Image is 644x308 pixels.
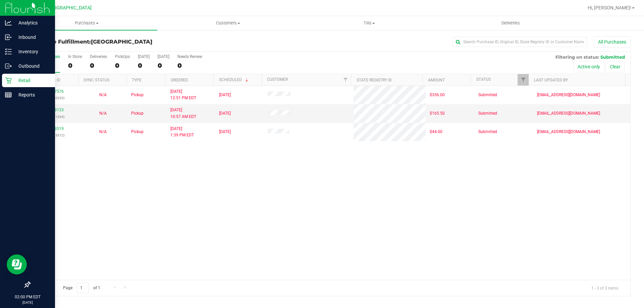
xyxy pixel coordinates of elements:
[518,74,529,85] a: Filter
[90,54,107,59] div: Deliveries
[555,54,599,60] span: Filtering on status:
[138,54,150,59] div: [DATE]
[219,92,231,98] span: [DATE]
[340,74,351,85] a: Filter
[594,36,631,48] button: All Purchases
[90,62,107,69] div: 0
[5,48,12,55] inline-svg: Inventory
[476,77,491,82] a: Status
[115,54,130,59] div: PickUps
[440,16,581,30] a: Deliveries
[30,39,230,45] h3: Purchase Fulfillment:
[170,107,196,120] span: [DATE] 10:57 AM EDT
[177,54,202,59] div: Needs Review
[99,129,107,135] button: N/A
[131,110,144,117] span: Pickup
[5,91,12,98] inline-svg: Reports
[12,33,52,41] p: Inbound
[77,283,89,293] input: 1
[91,39,152,45] span: [GEOGRAPHIC_DATA]
[3,300,52,305] p: [DATE]
[478,110,497,117] span: Submitted
[84,78,109,82] a: Sync Status
[171,78,188,82] a: Ordered
[16,20,157,26] span: Purchases
[430,129,442,135] span: $44.00
[219,110,231,117] span: [DATE]
[537,129,600,135] span: [EMAIL_ADDRESS][DOMAIN_NAME]
[12,19,52,27] p: Analytics
[68,62,82,69] div: 0
[45,126,64,131] a: 11839319
[5,77,12,84] inline-svg: Retail
[299,16,440,30] a: Tills
[219,129,231,135] span: [DATE]
[478,92,497,98] span: Submitted
[430,92,445,98] span: $356.00
[158,20,298,26] span: Customers
[588,5,631,10] span: Hi, [PERSON_NAME]!
[99,92,107,98] button: N/A
[605,61,625,72] button: Clear
[537,92,600,98] span: [EMAIL_ADDRESS][DOMAIN_NAME]
[600,54,625,60] span: Submitted
[453,37,587,47] input: Search Purchase ID, Original ID, State Registry ID or Customer Name...
[299,20,439,26] span: Tills
[158,54,169,59] div: [DATE]
[16,16,157,30] a: Purchases
[12,76,52,84] p: Retail
[170,126,194,138] span: [DATE] 1:39 PM EDT
[537,110,600,117] span: [EMAIL_ADDRESS][DOMAIN_NAME]
[132,78,142,82] a: Type
[99,110,107,117] button: N/A
[45,89,64,94] a: 11837576
[478,129,497,135] span: Submitted
[45,108,64,112] a: 11838133
[99,93,107,97] span: Not Applicable
[138,62,150,69] div: 0
[430,110,445,117] span: $165.50
[492,20,529,26] span: Deliveries
[5,19,12,26] inline-svg: Analytics
[115,62,130,69] div: 0
[12,48,52,56] p: Inventory
[267,77,288,82] a: Customer
[357,78,392,82] a: State Registry ID
[7,254,27,274] iframe: Resource center
[170,88,196,101] span: [DATE] 12:51 PM EDT
[157,16,299,30] a: Customers
[3,294,52,300] p: 02:00 PM EDT
[219,77,250,82] a: Scheduled
[428,78,445,82] a: Amount
[158,62,169,69] div: 0
[99,129,107,134] span: Not Applicable
[573,61,604,72] button: Active only
[68,54,82,59] div: In Store
[131,129,144,135] span: Pickup
[12,91,52,99] p: Reports
[5,63,12,69] inline-svg: Outbound
[131,92,144,98] span: Pickup
[177,62,202,69] div: 0
[99,111,107,116] span: Not Applicable
[586,283,624,293] span: 1 - 3 of 3 items
[46,5,92,11] span: [GEOGRAPHIC_DATA]
[57,283,106,293] span: Page of 1
[5,34,12,41] inline-svg: Inbound
[534,78,568,82] a: Last Updated By
[12,62,52,70] p: Outbound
